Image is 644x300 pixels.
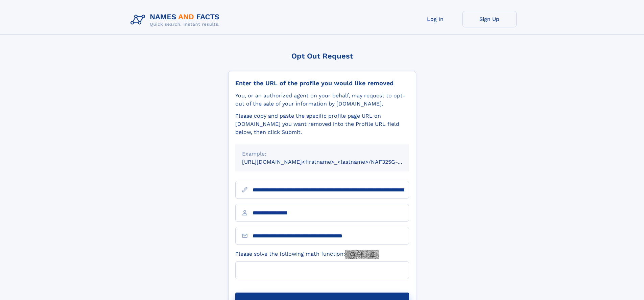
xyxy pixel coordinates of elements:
[235,79,409,87] div: Enter the URL of the profile you would like removed
[235,112,409,136] div: Please copy and paste the specific profile page URL on [DOMAIN_NAME] you want removed into the Pr...
[462,11,517,27] a: Sign Up
[235,92,409,108] div: You, or an authorized agent on your behalf, may request to opt-out of the sale of your informatio...
[235,250,379,259] label: Please solve the following math function:
[128,11,225,29] img: Logo Names and Facts
[228,52,416,60] div: Opt Out Request
[242,159,422,165] small: [URL][DOMAIN_NAME]<firstname>_<lastname>/NAF325G-xxxxxxxx
[242,150,402,158] div: Example:
[408,11,462,27] a: Log In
